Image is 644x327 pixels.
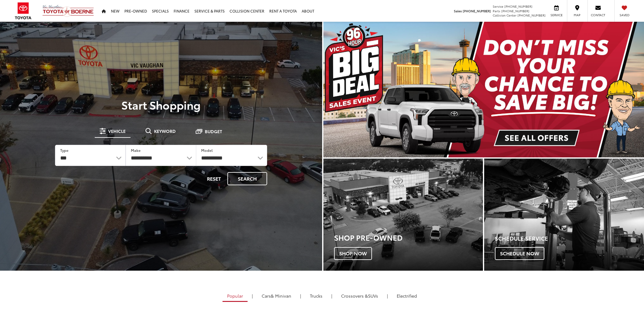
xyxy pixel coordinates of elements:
span: Contact [591,13,605,17]
a: Cars [257,291,296,301]
a: Electrified [392,291,421,301]
span: Service [493,4,503,9]
li: | [385,293,389,299]
span: Sales [454,9,462,13]
div: Toyota [323,159,483,271]
button: Search [227,172,267,185]
span: Service [550,13,563,17]
li: | [299,293,303,299]
span: [PHONE_NUMBER] [463,9,491,13]
span: Schedule Now [495,247,544,260]
label: Type [60,148,68,153]
li: | [330,293,334,299]
span: Budget [205,129,222,133]
label: Make [131,148,141,153]
span: Map [570,13,584,17]
li: | [250,293,254,299]
p: Start Shopping [26,99,296,111]
img: Vic Vaughan Toyota of Boerne [42,5,94,17]
button: Reset [202,172,226,185]
span: [PHONE_NUMBER] [501,9,529,13]
h4: Schedule Service [495,235,644,242]
div: Toyota [484,159,644,271]
a: Popular [223,291,248,302]
span: Saved [618,13,631,17]
span: [PHONE_NUMBER] [517,13,546,17]
a: Trucks [305,291,327,301]
a: Schedule Service Schedule Now [484,159,644,271]
span: Parts [493,9,500,13]
span: [PHONE_NUMBER] [504,4,532,9]
h3: Shop Pre-Owned [334,233,483,241]
span: Shop Now [334,247,372,260]
a: Shop Pre-Owned Shop Now [323,159,483,271]
span: & Minivan [271,293,291,299]
a: SUVs [337,291,383,301]
span: Crossovers & [341,293,368,299]
label: Model [201,148,213,153]
span: Vehicle [108,129,126,133]
span: Collision Center [493,13,517,17]
span: Keyword [154,129,176,133]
